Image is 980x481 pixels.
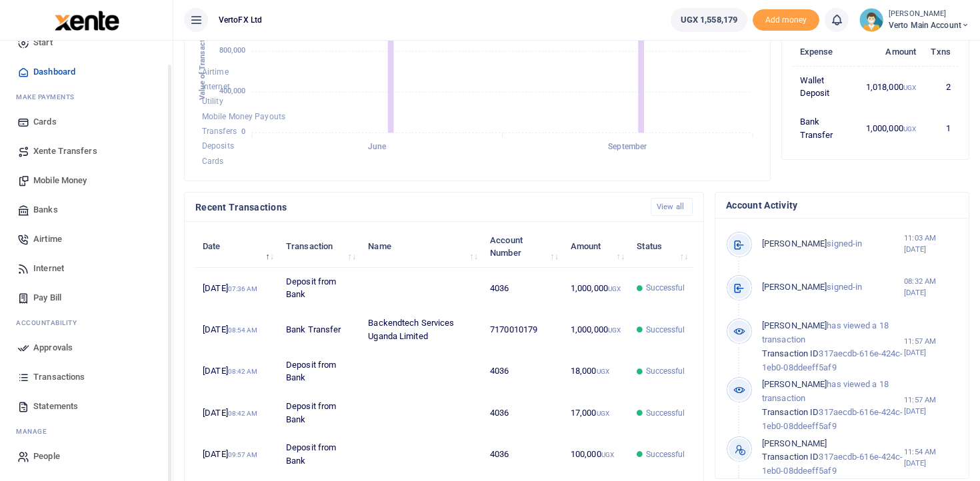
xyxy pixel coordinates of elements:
[33,65,75,79] span: Dashboard
[793,66,859,107] td: Wallet Deposit
[646,448,685,460] span: Successful
[859,8,883,32] img: profile-user
[483,434,563,475] td: 4036
[33,174,87,187] span: Mobile Money
[671,8,747,32] a: UGX 1,558,179
[904,446,958,469] small: 11:54 AM [DATE]
[681,13,737,27] span: UGX 1,558,179
[762,320,827,330] span: [PERSON_NAME]
[859,66,924,107] td: 1,018,000
[33,36,53,49] span: Start
[202,97,223,107] span: Utility
[762,282,827,292] span: [PERSON_NAME]
[219,46,245,55] tspan: 800,000
[279,392,361,434] td: Deposit from Bank
[646,365,685,377] span: Successful
[597,368,609,375] small: UGX
[563,268,629,309] td: 1,000,000
[228,410,258,417] small: 08:42 AM
[923,108,958,149] td: 1
[563,309,629,350] td: 1,000,000
[11,254,162,283] a: Internet
[33,400,78,413] span: Statements
[904,394,958,417] small: 11:57 AM [DATE]
[646,407,685,419] span: Successful
[762,237,904,251] p: signed-in
[11,283,162,312] a: Pay Bill
[219,87,245,95] tspan: 400,000
[563,392,629,434] td: 17,000
[11,362,162,392] a: Transactions
[903,125,916,133] small: UGX
[793,108,859,149] td: Bank Transfer
[11,333,162,362] a: Approvals
[597,410,609,417] small: UGX
[228,368,258,375] small: 08:42 AM
[11,137,162,166] a: Xente Transfers
[665,8,753,32] li: Wallet ballance
[753,9,819,31] span: Add money
[11,195,162,225] a: Banks
[563,434,629,475] td: 100,000
[762,348,819,358] span: Transaction ID
[923,66,958,107] td: 2
[753,9,819,31] li: Toup your wallet
[629,226,693,267] th: Status: activate to sort column ascending
[483,350,563,392] td: 4036
[726,198,958,213] h4: Account Activity
[608,326,621,334] small: UGX
[601,451,614,458] small: UGX
[11,166,162,195] a: Mobile Money
[483,309,563,350] td: 7170010179
[11,421,162,442] li: M
[195,309,279,350] td: [DATE]
[53,15,119,25] a: logo-small logo-large logo-large
[563,350,629,392] td: 18,000
[793,37,859,66] th: Expense
[361,226,483,267] th: Name: activate to sort column ascending
[228,326,258,334] small: 08:54 AM
[11,442,162,471] a: People
[483,226,563,267] th: Account Number: activate to sort column ascending
[55,11,119,31] img: logo-large
[202,142,234,151] span: Deposits
[563,226,629,267] th: Amount: activate to sort column ascending
[11,225,162,254] a: Airtime
[762,280,904,294] p: signed-in
[608,143,647,152] tspan: September
[202,157,224,166] span: Cards
[646,324,685,336] span: Successful
[11,57,162,87] a: Dashboard
[213,14,267,26] span: VertoFX Ltd
[762,239,827,248] span: [PERSON_NAME]
[198,1,207,100] text: Value of Transactions (UGX )
[904,233,958,255] small: 11:03 AM [DATE]
[762,379,827,389] span: [PERSON_NAME]
[279,350,361,392] td: Deposit from Bank
[279,434,361,475] td: Deposit from Bank
[762,319,904,374] p: has viewed a 18 transaction 317aecdb-616e-424c-1eb0-08ddeeff5af9
[195,350,279,392] td: [DATE]
[195,434,279,475] td: [DATE]
[195,226,279,267] th: Date: activate to sort column descending
[33,291,61,304] span: Pay Bill
[33,145,97,158] span: Xente Transfers
[23,428,47,435] span: anage
[202,82,230,91] span: Internet
[195,268,279,309] td: [DATE]
[11,107,162,137] a: Cards
[904,276,958,298] small: 08:32 AM [DATE]
[762,378,904,433] p: has viewed a 18 transaction 317aecdb-616e-424c-1eb0-08ddeeff5af9
[608,285,621,292] small: UGX
[202,67,229,77] span: Airtime
[279,309,361,350] td: Bank Transfer
[361,309,483,350] td: Backendtech Services Uganda Limited
[859,8,969,32] a: profile-user [PERSON_NAME] Verto Main Account
[195,200,640,215] h4: Recent Transactions
[202,127,237,136] span: Transfers
[33,341,73,354] span: Approvals
[859,108,924,149] td: 1,000,000
[279,226,361,267] th: Transaction: activate to sort column ascending
[33,450,60,463] span: People
[33,115,57,129] span: Cards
